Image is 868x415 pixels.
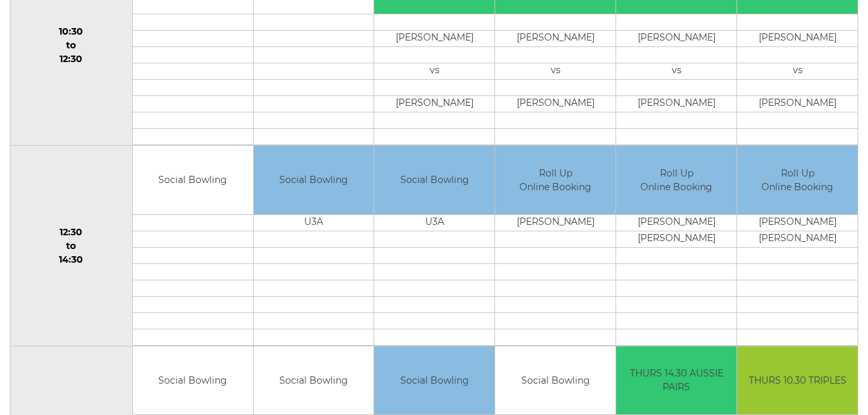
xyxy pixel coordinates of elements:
[133,346,253,415] td: Social Bowling
[495,214,616,231] td: [PERSON_NAME]
[737,346,858,415] td: THURS 10.30 TRIPLES
[616,146,737,214] td: Roll Up Online Booking
[374,31,495,47] td: [PERSON_NAME]
[616,96,737,112] td: [PERSON_NAME]
[254,346,374,415] td: Social Bowling
[133,146,253,214] td: Social Bowling
[495,31,616,47] td: [PERSON_NAME]
[616,214,737,231] td: [PERSON_NAME]
[495,146,616,214] td: Roll Up Online Booking
[737,231,858,247] td: [PERSON_NAME]
[737,63,858,80] td: vs
[495,96,616,112] td: [PERSON_NAME]
[254,214,374,231] td: U3A
[495,63,616,80] td: vs
[374,214,495,231] td: U3A
[374,146,495,214] td: Social Bowling
[737,146,858,214] td: Roll Up Online Booking
[616,231,737,247] td: [PERSON_NAME]
[10,146,133,346] td: 12:30 to 14:30
[616,346,737,415] td: THURS 14.30 AUSSIE PAIRS
[374,346,495,415] td: Social Bowling
[737,214,858,231] td: [PERSON_NAME]
[254,146,374,214] td: Social Bowling
[374,63,495,80] td: vs
[737,96,858,112] td: [PERSON_NAME]
[616,31,737,47] td: [PERSON_NAME]
[616,63,737,80] td: vs
[374,96,495,112] td: [PERSON_NAME]
[737,31,858,47] td: [PERSON_NAME]
[495,346,616,415] td: Social Bowling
